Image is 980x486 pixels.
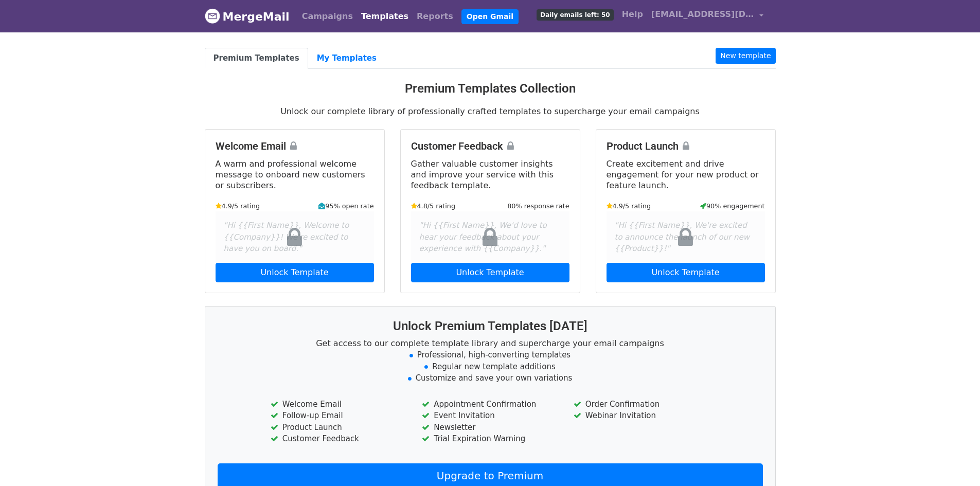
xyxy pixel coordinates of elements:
li: Professional, high-converting templates [218,349,763,361]
a: Unlock Template [607,263,765,282]
li: Welcome Email [271,399,406,410]
li: Event Invitation [422,410,558,422]
a: Unlock Template [216,263,374,282]
p: Create excitement and drive engagement for your new product or feature launch. [607,158,765,191]
a: Help [618,4,647,25]
h3: Unlock Premium Templates [DATE] [218,319,763,334]
small: 4.9/5 rating [607,201,651,211]
a: New template [716,48,775,64]
a: Daily emails left: 50 [532,4,617,25]
a: Premium Templates [205,48,308,69]
h4: Welcome Email [216,140,374,152]
li: Newsletter [422,422,558,434]
li: Appointment Confirmation [422,399,558,410]
h4: Customer Feedback [411,140,569,152]
span: Daily emails left: 50 [537,9,613,21]
a: MergeMail [205,6,290,27]
li: Webinar Invitation [574,410,709,422]
a: Unlock Template [411,263,569,282]
li: Product Launch [271,422,406,434]
div: "Hi {{First Name}}, We're excited to announce the launch of our new {{Product}}!" [607,211,765,263]
small: 4.8/5 rating [411,201,456,211]
h3: Premium Templates Collection [205,81,776,96]
p: Get access to our complete template library and supercharge your email campaigns [218,338,763,349]
p: A warm and professional welcome message to onboard new customers or subscribers. [216,158,374,191]
li: Regular new template additions [218,361,763,373]
li: Follow-up Email [271,410,406,422]
a: [EMAIL_ADDRESS][DOMAIN_NAME] [647,4,768,28]
h4: Product Launch [607,140,765,152]
a: Templates [357,6,413,27]
a: Campaigns [298,6,357,27]
li: Trial Expiration Warning [422,433,558,445]
li: Customize and save your own variations [218,372,763,384]
li: Customer Feedback [271,433,406,445]
div: "Hi {{First Name}}, We'd love to hear your feedback about your experience with {{Company}}." [411,211,569,263]
div: "Hi {{First Name}}, Welcome to {{Company}}! We're excited to have you on board." [216,211,374,263]
li: Order Confirmation [574,399,709,410]
a: Reports [413,6,457,27]
a: Open Gmail [461,9,519,24]
small: 95% open rate [318,201,373,211]
p: Unlock our complete library of professionally crafted templates to supercharge your email campaigns [205,106,776,117]
p: Gather valuable customer insights and improve your service with this feedback template. [411,158,569,191]
small: 80% response rate [507,201,569,211]
span: [EMAIL_ADDRESS][DOMAIN_NAME] [651,8,754,21]
small: 90% engagement [700,201,765,211]
a: My Templates [308,48,385,69]
img: MergeMail logo [205,8,220,24]
small: 4.9/5 rating [216,201,260,211]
